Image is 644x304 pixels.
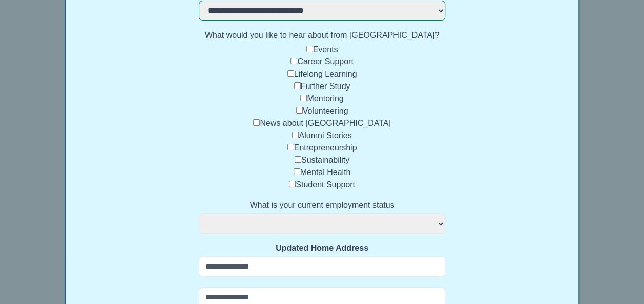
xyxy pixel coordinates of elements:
[296,180,355,189] label: Student Support
[307,94,343,103] label: Mentoring
[300,168,351,177] label: Mental Health
[313,45,338,54] label: Events
[303,106,348,115] label: Volunteering
[301,82,350,91] label: Further Study
[297,57,353,66] label: Career Support
[199,199,445,211] label: What is your current employment status
[294,143,357,152] label: Entrepreneurship
[294,70,357,78] label: Lifelong Learning
[199,29,445,41] label: What would you like to hear about from [GEOGRAPHIC_DATA]?
[301,156,349,164] label: Sustainability
[260,119,390,127] label: News about [GEOGRAPHIC_DATA]
[276,244,368,252] strong: Updated Home Address
[299,131,351,140] label: Alumni Stories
